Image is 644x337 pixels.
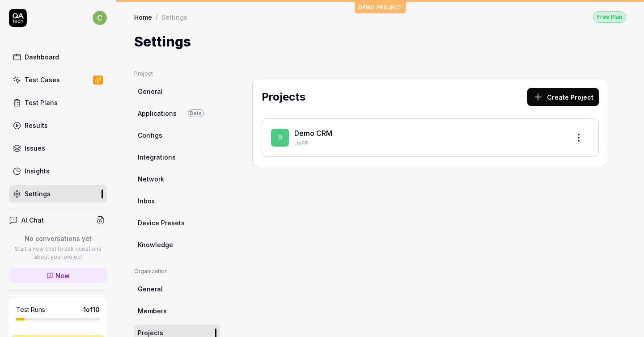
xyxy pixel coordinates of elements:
a: Device Presets [134,215,220,231]
span: c [93,11,107,25]
h1: Settings [134,32,191,52]
div: Results [25,121,48,130]
a: General [134,281,220,297]
a: Test Plans [9,94,107,111]
span: 1 of 10 [83,305,100,314]
p: UaPP [294,139,563,147]
p: Start a new chat to ask questions about your project [9,245,107,261]
span: New [55,271,70,280]
p: No conversations yet [9,234,107,243]
a: New [9,268,107,283]
a: Knowledge [134,236,220,253]
button: Free Plan [593,11,626,23]
div: Test Plans [25,98,58,107]
span: General [138,284,163,294]
span: Inbox [138,196,155,206]
span: D [271,129,289,147]
a: Insights [9,162,107,180]
a: Integrations [134,149,220,165]
a: Members [134,303,220,319]
a: Issues [9,139,107,157]
h2: Projects [262,89,305,105]
a: Results [9,117,107,134]
a: Inbox [134,193,220,209]
div: Settings [25,189,51,198]
span: Beta [188,110,204,117]
div: Organization [134,267,220,275]
div: Insights [25,166,50,176]
button: c [93,9,107,27]
a: Settings [9,185,107,202]
span: Knowledge [138,240,173,249]
a: Demo CRM [294,129,332,138]
a: General [134,83,220,100]
button: Create Project [527,88,599,106]
div: Issues [25,143,45,153]
div: Project [134,70,220,78]
a: ApplicationsBeta [134,105,220,122]
span: Members [138,306,167,316]
span: Applications [138,109,177,118]
h5: Test Runs [16,306,45,314]
div: / [156,13,158,21]
div: Dashboard [25,52,59,62]
a: Network [134,171,220,187]
h4: AI Chat [21,215,44,225]
div: Settings [161,13,187,21]
span: General [138,87,163,96]
a: Home [134,13,152,21]
span: Device Presets [138,218,185,227]
span: Network [138,174,164,184]
div: Test Cases [25,75,60,84]
a: Test Cases [9,71,107,88]
span: Integrations [138,152,176,162]
span: Configs [138,131,162,140]
a: Configs [134,127,220,143]
a: Dashboard [9,48,107,66]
